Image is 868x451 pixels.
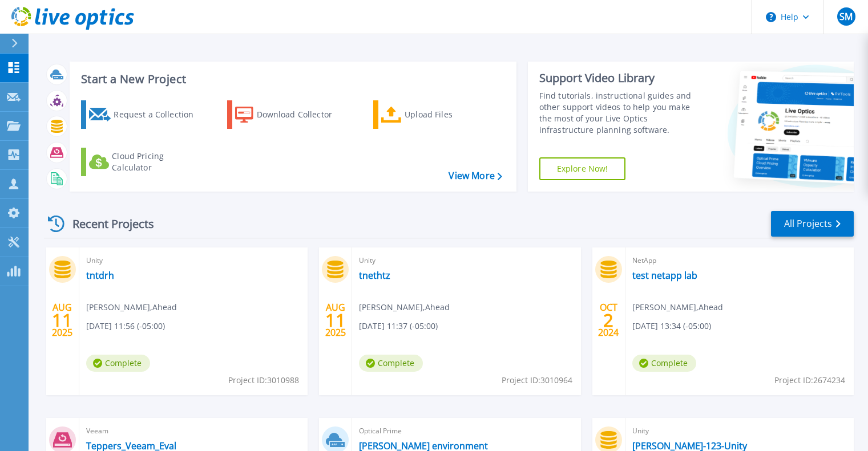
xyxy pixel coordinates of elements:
a: tntdrh [86,270,114,281]
div: Upload Files [405,103,496,126]
span: Project ID: 3010964 [502,374,572,387]
div: Cloud Pricing Calculator [112,151,203,173]
span: Unity [86,254,301,267]
a: All Projects [771,211,854,237]
div: Support Video Library [539,71,703,86]
div: AUG 2025 [325,299,346,341]
a: Explore Now! [539,157,626,180]
span: SM [839,12,853,21]
div: Request a Collection [114,103,205,126]
div: Recent Projects [44,210,169,238]
h3: Start a New Project [81,73,502,86]
span: Optical Prime [359,425,574,437]
a: Cloud Pricing Calculator [81,148,208,176]
span: [PERSON_NAME] , Ahead [632,301,723,314]
span: Complete [359,355,423,372]
span: 2 [603,315,613,325]
span: 11 [325,315,346,325]
span: NetApp [632,254,847,267]
span: Veeam [86,425,301,437]
div: Find tutorials, instructional guides and other support videos to help you make the most of your L... [539,90,703,136]
span: 11 [52,315,72,325]
span: Unity [359,254,574,267]
span: Project ID: 3010988 [228,374,299,387]
a: test netapp lab [632,270,697,281]
span: [DATE] 11:56 (-05:00) [86,320,165,332]
a: tnethtz [359,270,390,281]
span: [PERSON_NAME] , Ahead [359,301,450,314]
div: OCT 2024 [597,299,619,341]
a: Upload Files [373,100,500,129]
span: [DATE] 11:37 (-05:00) [359,320,438,332]
span: Complete [86,355,150,372]
span: [DATE] 13:34 (-05:00) [632,320,711,332]
a: View More [449,170,502,181]
a: Download Collector [227,100,354,129]
span: Project ID: 2674234 [774,374,845,387]
a: Request a Collection [81,100,208,129]
span: [PERSON_NAME] , Ahead [86,301,177,314]
div: AUG 2025 [51,299,73,341]
span: Complete [632,355,696,372]
span: Unity [632,425,847,437]
div: Download Collector [257,103,348,126]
